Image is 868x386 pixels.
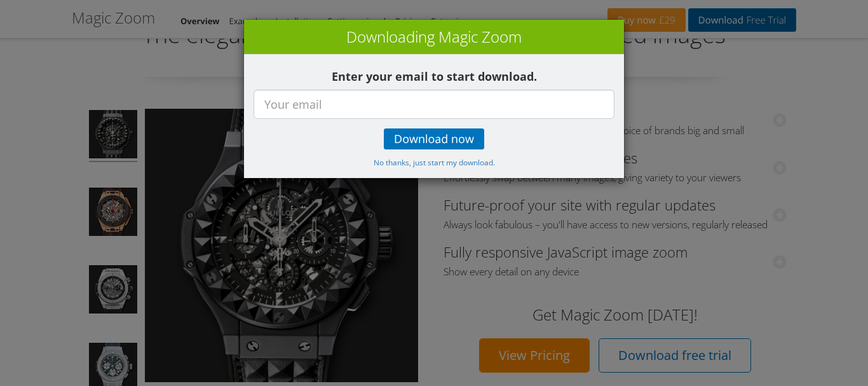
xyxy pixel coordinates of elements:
[374,157,495,167] small: No thanks, just start my download.
[332,69,537,84] b: Enter your email to start download.
[384,128,484,149] a: Download now
[374,156,495,168] a: No thanks, just start my download.
[250,26,618,48] h3: Downloading Magic Zoom
[254,90,614,119] input: Your email
[394,134,474,144] span: Download now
